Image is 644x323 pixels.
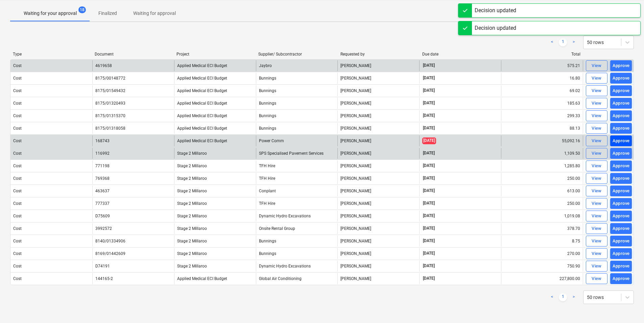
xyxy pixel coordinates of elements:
[95,251,125,256] div: 8169/01442609
[95,151,110,156] div: 116992
[95,239,125,243] div: 8140/01334906
[610,248,632,259] button: Approve
[13,76,22,81] div: Cost
[24,10,77,17] p: Waiting for your approval
[570,38,578,46] a: Next page
[610,211,632,221] button: Approve
[610,135,632,146] button: Approve
[13,276,22,281] div: Cost
[95,138,110,143] div: 168743
[501,73,583,84] div: 16.80
[501,85,583,96] div: 69.02
[559,293,567,301] a: Page 1 is your current page
[592,200,602,208] div: View
[586,135,607,146] button: View
[177,164,207,168] span: Stage 2 Millaroo
[256,211,338,221] div: Dynamic Hydro Excavations
[95,226,112,231] div: 3992572
[613,225,630,233] div: Approve
[610,148,632,159] button: Approve
[586,211,607,221] button: View
[422,137,436,144] span: [DATE]
[95,101,125,106] div: 8175/01320493
[592,250,602,258] div: View
[501,110,583,121] div: 299.33
[256,186,338,196] div: Conplant
[586,236,607,246] button: View
[592,162,602,170] div: View
[13,214,22,218] div: Cost
[337,98,419,109] div: [PERSON_NAME]
[13,138,22,143] div: Cost
[177,138,227,143] span: Applied Medical ECI Budget
[256,85,338,96] div: Bunnings
[13,251,22,256] div: Cost
[610,236,632,246] button: Approve
[98,10,117,17] p: Finalized
[586,198,607,209] button: View
[177,151,207,156] span: Stage 2 Millaroo
[422,175,435,181] span: [DATE]
[586,223,607,234] button: View
[177,264,207,268] span: Stage 2 Millaroo
[610,85,632,96] button: Approve
[337,110,419,121] div: [PERSON_NAME]
[95,201,110,206] div: 777337
[422,100,435,106] span: [DATE]
[337,173,419,184] div: [PERSON_NAME]
[177,276,227,281] span: Applied Medical ECI Budget
[13,63,22,68] div: Cost
[13,151,22,156] div: Cost
[586,186,607,196] button: View
[586,173,607,184] button: View
[610,123,632,134] button: Approve
[78,6,86,13] span: 18
[337,273,419,284] div: [PERSON_NAME]
[422,88,435,93] span: [DATE]
[610,273,632,284] button: Approve
[613,74,630,82] div: Approve
[610,110,632,121] button: Approve
[548,38,556,46] a: Previous page
[422,225,435,231] span: [DATE]
[586,261,607,272] button: View
[613,200,630,208] div: Approve
[422,113,435,119] span: [DATE]
[610,223,632,234] button: Approve
[133,10,176,17] p: Waiting for approval
[592,100,602,107] div: View
[501,248,583,259] div: 270.00
[610,186,632,196] button: Approve
[586,85,607,96] button: View
[13,201,22,206] div: Cost
[422,150,435,156] span: [DATE]
[13,239,22,243] div: Cost
[13,126,22,131] div: Cost
[337,148,419,159] div: [PERSON_NAME]
[177,214,207,218] span: Stage 2 Millaroo
[177,226,207,231] span: Stage 2 Millaroo
[501,261,583,272] div: 750.90
[592,175,602,182] div: View
[422,200,435,206] span: [DATE]
[177,113,227,118] span: Applied Medical ECI Budget
[256,148,338,159] div: SPS Specialised Pavement Services
[340,52,417,57] div: Requested by
[337,135,419,146] div: [PERSON_NAME]
[95,164,110,168] div: 771198
[501,148,583,159] div: 1,109.50
[177,189,207,193] span: Stage 2 Millaroo
[337,236,419,246] div: [PERSON_NAME]
[422,75,435,81] span: [DATE]
[95,113,125,118] div: 8175/01315370
[256,73,338,84] div: Bunnings
[592,112,602,120] div: View
[592,225,602,233] div: View
[177,76,227,81] span: Applied Medical ECI Budget
[256,135,338,146] div: Power Comm
[256,60,338,71] div: Jaybro
[592,150,602,157] div: View
[501,173,583,184] div: 250.00
[337,261,419,272] div: [PERSON_NAME]
[13,264,22,268] div: Cost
